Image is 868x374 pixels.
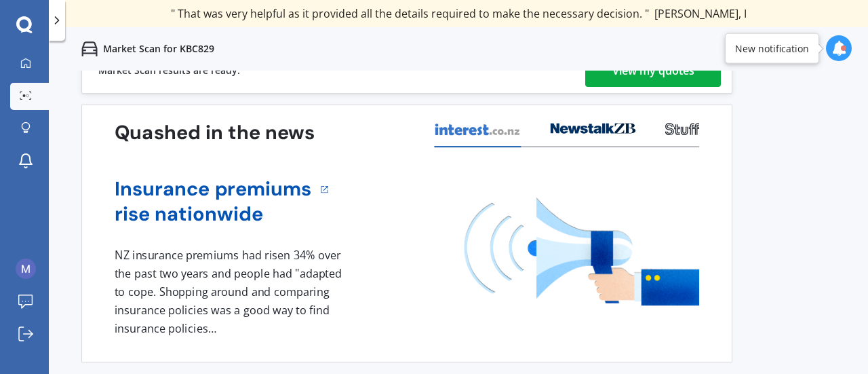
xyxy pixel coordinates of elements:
a: View my quotes [585,54,721,87]
img: media image [465,198,699,305]
div: New notification [735,41,809,55]
div: Market Scan results are ready. [98,48,240,93]
a: rise nationwide [115,202,312,227]
h3: Quashed in the news [115,120,315,145]
img: car.f15378c7a67c060ca3f3.svg [81,41,98,57]
a: Insurance premiums [115,176,312,202]
p: Market Scan for KBC829 [103,42,214,56]
div: NZ insurance premiums had risen 34% over the past two years and people had "adapted to cope. Shop... [115,246,347,337]
div: View my quotes [612,54,694,87]
img: ACg8ocKW6-Ly9DOwKipHqcZxDnpYvqrfn2PIUapUfy3qXWSz_01n=s96-c [16,259,36,279]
